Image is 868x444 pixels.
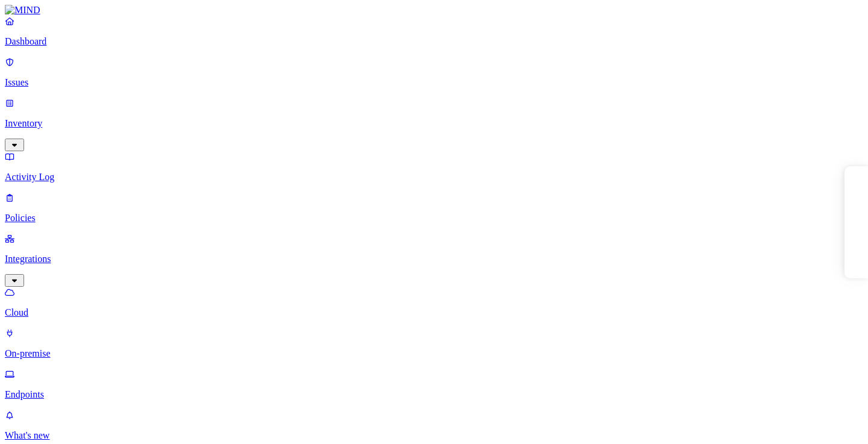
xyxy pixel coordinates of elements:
a: Inventory [5,98,863,149]
a: Integrations [5,233,863,285]
p: Activity Log [5,172,863,183]
p: Cloud [5,307,863,318]
a: Activity Log [5,151,863,183]
a: Issues [5,57,863,88]
p: Dashboard [5,36,863,47]
img: MIND [5,5,40,16]
p: Endpoints [5,389,863,400]
a: On-premise [5,328,863,359]
p: Integrations [5,254,863,264]
a: MIND [5,5,863,16]
a: Endpoints [5,369,863,400]
a: Dashboard [5,16,863,47]
p: Issues [5,77,863,88]
p: What's new [5,430,863,441]
p: On-premise [5,348,863,359]
a: What's new [5,410,863,441]
a: Cloud [5,287,863,318]
p: Policies [5,213,863,224]
p: Inventory [5,118,863,129]
a: Policies [5,192,863,224]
